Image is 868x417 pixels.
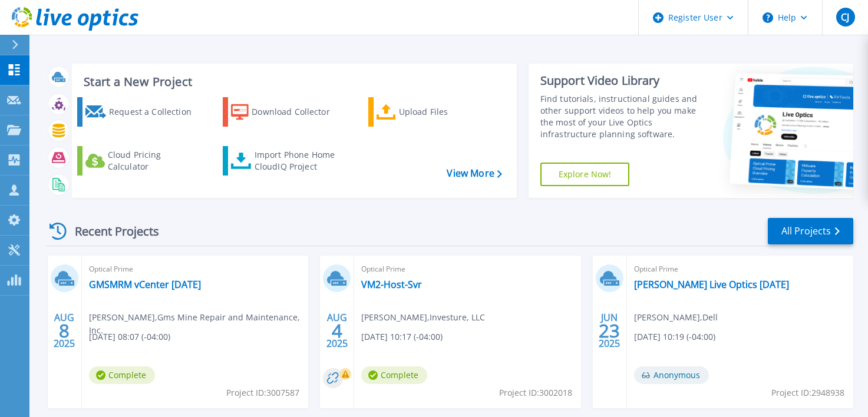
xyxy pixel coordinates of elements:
div: Upload Files [399,100,486,124]
div: AUG 2025 [326,309,348,352]
span: Anonymous [634,366,709,384]
a: View More [447,168,501,179]
span: [PERSON_NAME] , Dell [634,311,718,324]
span: Optical Prime [361,263,573,276]
span: Optical Prime [89,263,301,276]
a: VM2-Host-Svr [361,279,422,290]
a: Download Collector [223,97,344,127]
div: Import Phone Home CloudIQ Project [255,149,346,173]
a: Upload Files [368,97,489,127]
a: All Projects [768,218,853,244]
span: Project ID: 3007587 [226,386,299,399]
span: 23 [599,326,620,336]
span: CJ [841,12,849,22]
div: AUG 2025 [53,309,75,352]
div: JUN 2025 [598,309,621,352]
div: Cloud Pricing Calculator [108,149,195,173]
span: 8 [59,326,70,336]
div: Request a Collection [109,100,195,124]
a: GMSMRM vCenter [DATE] [89,279,201,290]
div: Download Collector [252,100,341,124]
span: Project ID: 2948938 [771,386,844,399]
a: Request a Collection [77,97,198,127]
span: [DATE] 10:17 (-04:00) [361,330,443,343]
span: [DATE] 10:19 (-04:00) [634,330,715,343]
h3: Start a New Project [84,75,501,88]
span: [PERSON_NAME] , Investure, LLC [361,311,485,324]
span: Optical Prime [634,263,846,276]
span: 4 [332,326,342,336]
span: Complete [89,366,155,384]
span: Project ID: 3002018 [499,386,572,399]
span: Complete [361,366,427,384]
a: Explore Now! [540,163,630,186]
div: Recent Projects [45,217,175,246]
span: [DATE] 08:07 (-04:00) [89,330,170,343]
div: Support Video Library [540,73,703,88]
a: [PERSON_NAME] Live Optics [DATE] [634,279,789,290]
span: [PERSON_NAME] , Gms Mine Repair and Maintenance, Inc. [89,311,308,337]
a: Cloud Pricing Calculator [77,146,198,176]
div: Find tutorials, instructional guides and other support videos to help you make the most of your L... [540,93,703,140]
